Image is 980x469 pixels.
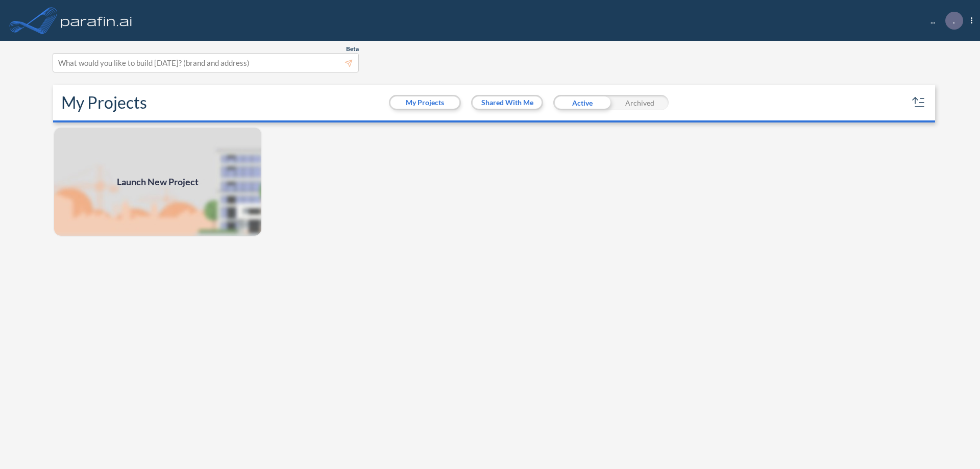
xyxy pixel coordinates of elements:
[53,127,262,237] img: add
[953,16,955,25] p: .
[390,96,459,109] button: My Projects
[915,12,972,30] div: ...
[346,45,359,53] span: Beta
[473,96,542,109] button: Shared With Me
[59,10,134,31] img: logo
[53,127,262,237] a: Launch New Project
[117,175,199,189] span: Launch New Project
[553,95,611,110] div: Active
[61,93,147,112] h2: My Projects
[911,94,927,111] button: sort
[611,95,669,110] div: Archived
